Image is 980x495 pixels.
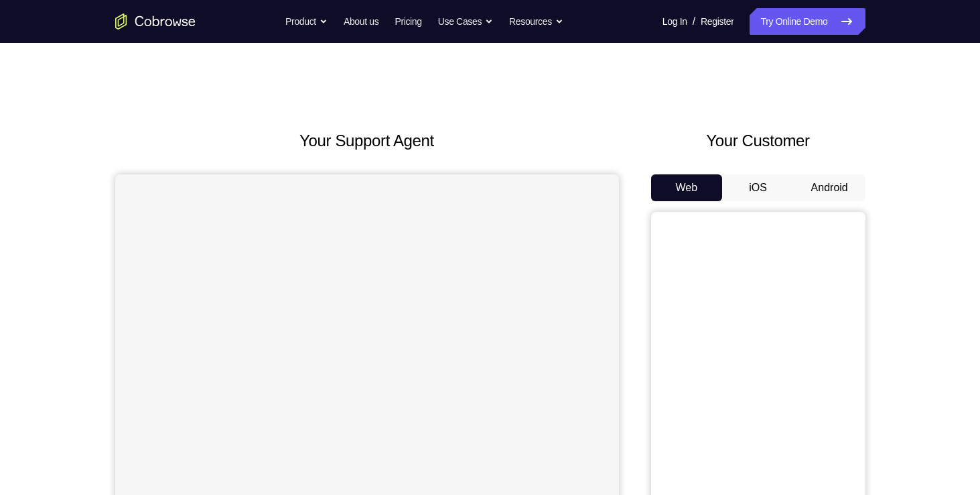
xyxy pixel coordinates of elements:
a: Try Online Demo [750,8,865,35]
h2: Your Support Agent [115,129,619,153]
button: Product [285,8,328,35]
button: Resources [509,8,563,35]
button: Web [651,174,723,201]
button: Android [794,174,865,201]
a: Pricing [395,8,421,35]
span: / [693,13,695,30]
h2: Your Customer [651,129,865,153]
a: Go to the home page [115,13,196,30]
a: Log In [662,8,687,35]
a: Register [701,8,733,35]
a: About us [344,8,378,35]
button: Use Cases [438,8,493,35]
button: iOS [722,174,794,201]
